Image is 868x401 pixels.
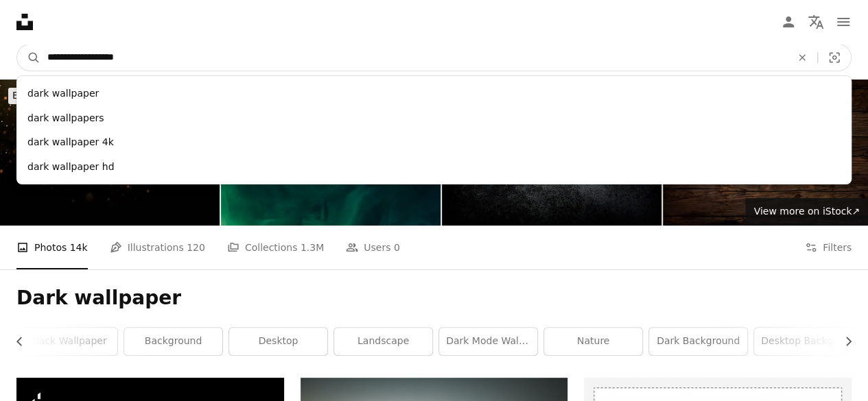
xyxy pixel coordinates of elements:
[16,14,33,30] a: Home — Unsplash
[775,8,802,36] a: Log in / Sign up
[124,328,222,355] a: background
[394,240,400,255] span: 0
[12,90,182,101] span: Browse premium images on iStock |
[818,45,851,71] button: Visual search
[16,155,852,180] div: dark wallpaper hd
[544,328,642,355] a: nature
[787,45,817,71] button: Clear
[16,328,32,355] button: scroll list to the left
[301,240,324,255] span: 1.3M
[16,44,852,71] form: Find visuals sitewide
[227,226,324,269] a: Collections 1.3M
[17,45,40,71] button: Search Unsplash
[229,328,327,355] a: desktop
[830,8,857,36] button: Menu
[16,130,852,155] div: dark wallpaper 4k
[439,328,537,355] a: dark mode wallpaper
[802,8,830,36] button: Language
[649,328,747,355] a: dark background
[16,82,852,106] div: dark wallpaper
[16,106,852,131] div: dark wallpapers
[110,226,205,269] a: Illustrations 120
[745,198,868,226] a: View more on iStock↗
[8,88,277,104] div: 20% off at iStock ↗
[754,328,852,355] a: desktop background
[19,328,117,355] a: black wallpaper
[346,226,400,269] a: Users 0
[16,286,852,311] h1: Dark wallpaper
[753,206,860,217] span: View more on iStock ↗
[805,226,852,269] button: Filters
[187,240,205,255] span: 120
[334,328,432,355] a: landscape
[836,328,852,355] button: scroll list to the right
